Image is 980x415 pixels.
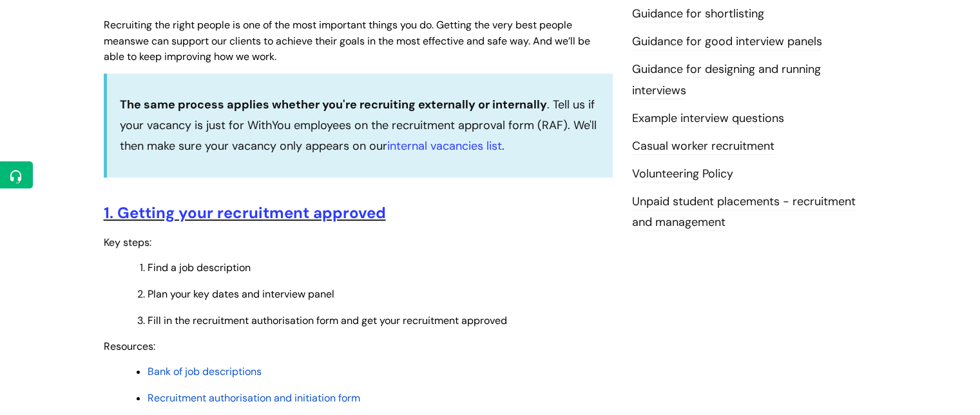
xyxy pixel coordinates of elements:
a: Guidance for good interview panels [632,34,822,50]
a: Recruitment authorisation and initiation form [148,391,360,405]
span: Find a job description [148,261,251,274]
span: Fill in the recruitment authorisation form and get your recruitment approved [148,314,507,327]
a: Unpaid student placements - recruitment and management [632,194,856,231]
a: 1. Getting your recruitment approved [104,203,386,223]
a: Guidance for designing and running interviews [632,61,821,99]
a: Volunteering Policy [632,166,733,183]
a: Casual worker recruitment [632,138,774,155]
a: internal vacancies list [387,138,502,154]
p: . Tell us if your vacancy is just for WithYou employees on the recruitment approval form (RAF). W... [120,94,600,157]
a: Guidance for shortlisting [632,6,764,23]
a: Example interview questions [632,110,784,127]
span: we can support our clients to achieve their goals in the most effective and safe way. And we’ll b... [104,34,590,64]
span: Plan your key dates and interview panel [148,287,334,301]
span: Key steps: [104,236,151,249]
strong: The same process applies whether you're recruiting externally or internally [120,97,547,112]
span: Resources: [104,339,155,353]
span: Recruiting the right people is one of the most important things you do. Getting the very best peo... [104,18,572,48]
a: Bank of job descriptions [148,365,262,378]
